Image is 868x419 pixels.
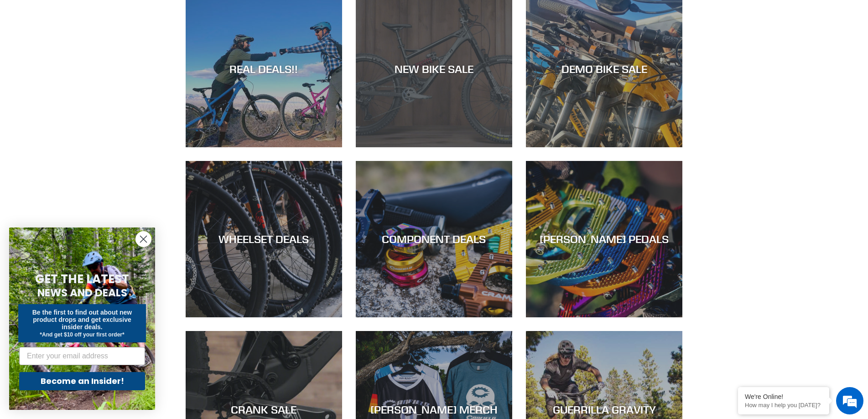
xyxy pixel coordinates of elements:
span: *And get $10 off your first order* [40,331,124,338]
a: WHEELSET DEALS [186,161,342,317]
span: NEWS AND DEALS [37,285,127,300]
div: COMPONENT DEALS [356,233,512,246]
a: COMPONENT DEALS [356,161,512,317]
div: [PERSON_NAME] MERCH [356,403,512,416]
input: Enter your email address [19,347,145,365]
div: GUERRILLA GRAVITY [526,403,682,416]
div: We're Online! [745,393,822,400]
div: [PERSON_NAME] PEDALS [526,233,682,246]
a: [PERSON_NAME] PEDALS [526,161,682,317]
div: NEW BIKE SALE [356,62,512,76]
button: Become an Insider! [19,372,145,390]
div: WHEELSET DEALS [186,233,342,246]
div: DEMO BIKE SALE [526,62,682,76]
span: GET THE LATEST [35,271,129,287]
p: How may I help you today? [745,402,822,409]
div: CRANK SALE [186,403,342,416]
button: Close dialog [135,231,151,247]
span: Be the first to find out about new product drops and get exclusive insider deals. [32,309,132,331]
div: REAL DEALS!! [186,62,342,76]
